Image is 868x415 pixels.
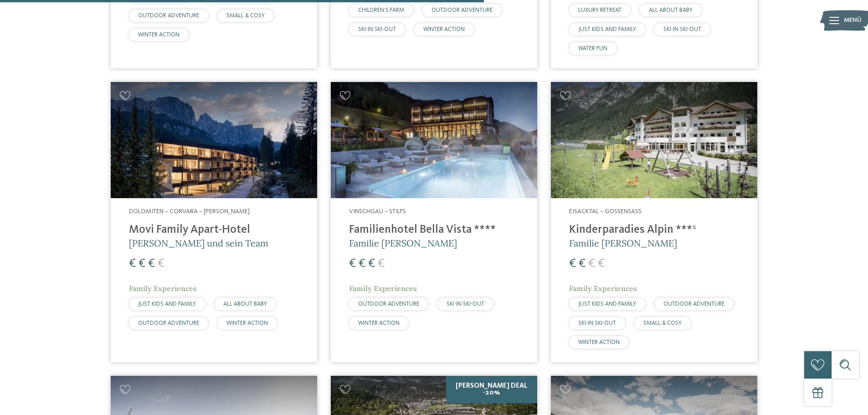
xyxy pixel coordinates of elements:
[349,284,417,293] span: Family Experiences
[331,82,537,362] a: Familienhotels gesucht? Hier findet ihr die besten! Vinschgau – Stilfs Familienhotel Bella Vista ...
[129,223,299,237] h4: Movi Family Apart-Hotel
[358,301,419,307] span: OUTDOOR ADVENTURE
[349,223,519,237] h4: Familienhotel Bella Vista ****
[578,320,616,326] span: SKI-IN SKI-OUT
[551,82,757,198] img: Kinderparadies Alpin ***ˢ
[223,301,267,307] span: ALL ABOUT BABY
[368,258,375,270] span: €
[111,82,317,198] img: Familienhotels gesucht? Hier findet ihr die besten!
[148,258,155,270] span: €
[226,13,265,19] span: SMALL & COSY
[359,258,365,270] span: €
[138,32,180,38] span: WINTER ACTION
[569,284,637,293] span: Family Experiences
[588,258,595,270] span: €
[349,208,406,215] span: Vinschgau – Stilfs
[579,258,586,270] span: €
[138,301,196,307] span: JUST KIDS AND FAMILY
[331,82,537,198] img: Familienhotels gesucht? Hier findet ihr die besten!
[598,258,605,270] span: €
[569,237,677,249] span: Familie [PERSON_NAME]
[578,46,607,51] span: WATER FUN
[578,7,621,13] span: LUXURY RETREAT
[423,26,465,32] span: WINTER ACTION
[551,82,757,362] a: Familienhotels gesucht? Hier findet ihr die besten! Eisacktal – Gossensass Kinderparadies Alpin *...
[349,237,457,249] span: Familie [PERSON_NAME]
[663,301,724,307] span: OUTDOOR ADVENTURE
[139,258,145,270] span: €
[129,284,197,293] span: Family Experiences
[643,320,682,326] span: SMALL & COSY
[158,258,164,270] span: €
[569,223,739,237] h4: Kinderparadies Alpin ***ˢ
[358,7,404,13] span: CHILDREN’S FARM
[578,26,636,32] span: JUST KIDS AND FAMILY
[349,258,356,270] span: €
[129,237,268,249] span: [PERSON_NAME] und sein Team
[226,320,268,326] span: WINTER ACTION
[378,258,385,270] span: €
[447,301,484,307] span: SKI-IN SKI-OUT
[138,13,199,19] span: OUTDOOR ADVENTURE
[138,320,199,326] span: OUTDOOR ADVENTURE
[358,320,400,326] span: WINTER ACTION
[129,208,250,215] span: Dolomiten – Corvara – [PERSON_NAME]
[649,7,693,13] span: ALL ABOUT BABY
[578,301,636,307] span: JUST KIDS AND FAMILY
[129,258,136,270] span: €
[578,339,620,345] span: WINTER ACTION
[569,208,642,215] span: Eisacktal – Gossensass
[569,258,576,270] span: €
[111,82,317,362] a: Familienhotels gesucht? Hier findet ihr die besten! Dolomiten – Corvara – [PERSON_NAME] Movi Fami...
[358,26,396,32] span: SKI-IN SKI-OUT
[663,26,701,32] span: SKI-IN SKI-OUT
[431,7,493,13] span: OUTDOOR ADVENTURE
